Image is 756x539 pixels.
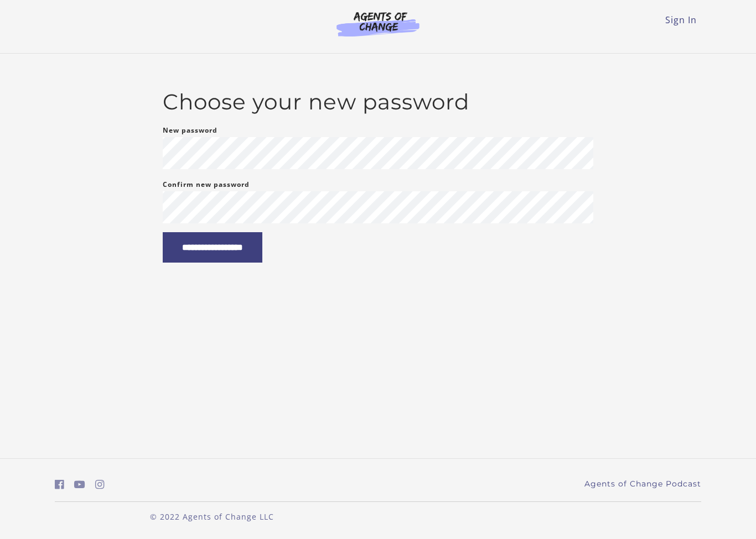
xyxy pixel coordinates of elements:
[55,477,64,493] a: https://www.facebook.com/groups/aswbtestprep (Open in a new window)
[325,11,431,36] img: Agents of Change Logo
[74,479,85,490] i: https://www.youtube.com/c/AgentsofChangeTestPrepbyMeaganMitchell (Open in a new window)
[584,478,701,490] a: Agents of Change Podcast
[163,178,250,191] label: Confirm new password
[665,14,697,26] a: Sign In
[95,479,105,490] i: https://www.instagram.com/agentsofchangeprep/ (Open in a new window)
[74,477,85,493] a: https://www.youtube.com/c/AgentsofChangeTestPrepbyMeaganMitchell (Open in a new window)
[55,511,369,522] p: © 2022 Agents of Change LLC
[95,477,105,493] a: https://www.instagram.com/agentsofchangeprep/ (Open in a new window)
[163,124,218,137] label: New password
[163,89,594,115] h2: Choose your new password
[55,479,64,490] i: https://www.facebook.com/groups/aswbtestprep (Open in a new window)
